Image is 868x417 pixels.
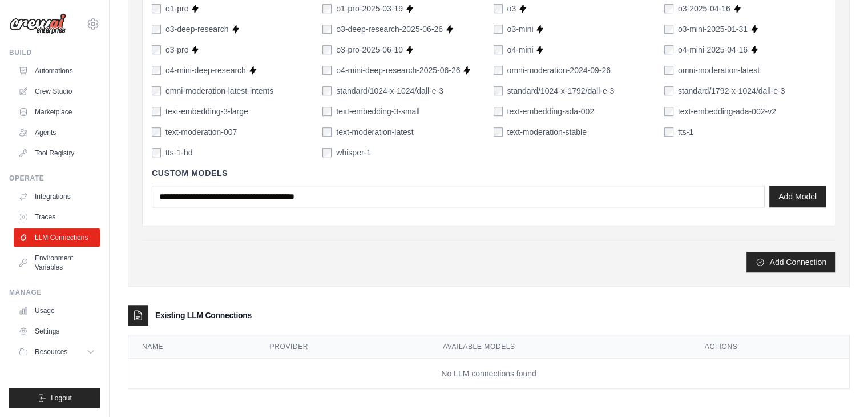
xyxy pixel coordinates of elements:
[664,45,673,54] input: o4-mini-2025-04-16
[9,13,66,35] img: Logo
[678,23,748,35] label: o3-mini-2025-01-31
[678,85,785,97] label: standard/1792-x-1024/dall-e-3
[14,103,100,121] a: Marketplace
[14,249,100,276] a: Environment Variables
[507,3,516,14] label: o3
[322,25,332,34] input: o3-deep-research-2025-06-26
[152,4,161,13] input: o1-pro
[507,85,615,97] label: standard/1024-x-1792/dall-e-3
[152,148,161,157] input: tts-1-hd
[494,4,503,13] input: o3
[494,25,503,34] input: o3-mini
[507,65,611,76] label: omni-moderation-2024-09-26
[14,322,100,340] a: Settings
[152,25,161,34] input: o3-deep-research
[165,106,248,117] label: text-embedding-3-large
[152,167,826,179] h4: Custom Models
[9,288,100,297] div: Manage
[494,86,503,95] input: standard/1024-x-1792/dall-e-3
[678,44,748,55] label: o4-mini-2025-04-16
[494,66,503,75] input: omni-moderation-2024-09-26
[336,147,371,158] label: whisper-1
[14,62,100,80] a: Automations
[664,107,673,116] input: text-embedding-ada-002-v2
[51,394,72,403] span: Logout
[429,335,691,359] th: Available Models
[165,85,273,97] label: omni-moderation-latest-intents
[128,335,256,359] th: Name
[14,228,100,247] a: LLM Connections
[155,310,252,321] h3: Existing LLM Connections
[664,25,673,34] input: o3-mini-2025-01-31
[507,23,534,35] label: o3-mini
[494,127,503,137] input: text-moderation-stable
[507,106,595,117] label: text-embedding-ada-002
[165,65,246,76] label: o4-mini-deep-research
[14,187,100,206] a: Integrations
[165,3,188,14] label: o1-pro
[336,23,443,35] label: o3-deep-research-2025-06-26
[14,208,100,226] a: Traces
[152,86,161,95] input: omni-moderation-latest-intents
[152,45,161,54] input: o3-pro
[336,65,460,76] label: o4-mini-deep-research-2025-06-26
[678,106,776,117] label: text-embedding-ada-002-v2
[494,107,503,116] input: text-embedding-ada-002
[336,126,413,138] label: text-moderation-latest
[165,147,192,158] label: tts-1-hd
[152,107,161,116] input: text-embedding-3-large
[14,82,100,101] a: Crew Studio
[322,66,332,75] input: o4-mini-deep-research-2025-06-26
[494,45,503,54] input: o4-mini
[691,335,849,359] th: Actions
[664,127,673,137] input: tts-1
[14,144,100,162] a: Tool Registry
[128,359,849,389] td: No LLM connections found
[769,186,826,207] button: Add Model
[14,302,100,320] a: Usage
[664,4,673,13] input: o3-2025-04-16
[507,44,534,55] label: o4-mini
[9,174,100,183] div: Operate
[256,335,429,359] th: Provider
[336,44,403,55] label: o3-pro-2025-06-10
[152,66,161,75] input: o4-mini-deep-research
[664,66,673,75] input: omni-moderation-latest
[322,127,332,137] input: text-moderation-latest
[165,44,188,55] label: o3-pro
[9,48,100,57] div: Build
[152,127,161,137] input: text-moderation-007
[165,23,229,35] label: o3-deep-research
[165,126,237,138] label: text-moderation-007
[322,4,332,13] input: o1-pro-2025-03-19
[322,148,332,157] input: whisper-1
[678,3,730,14] label: o3-2025-04-16
[35,347,67,356] span: Resources
[322,107,332,116] input: text-embedding-3-small
[14,343,100,361] button: Resources
[746,252,835,272] button: Add Connection
[322,86,332,95] input: standard/1024-x-1024/dall-e-3
[336,106,419,117] label: text-embedding-3-small
[336,3,403,14] label: o1-pro-2025-03-19
[14,123,100,142] a: Agents
[322,45,332,54] input: o3-pro-2025-06-10
[678,65,760,76] label: omni-moderation-latest
[9,388,100,408] button: Logout
[678,126,693,138] label: tts-1
[664,86,673,95] input: standard/1792-x-1024/dall-e-3
[336,85,443,97] label: standard/1024-x-1024/dall-e-3
[507,126,587,138] label: text-moderation-stable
